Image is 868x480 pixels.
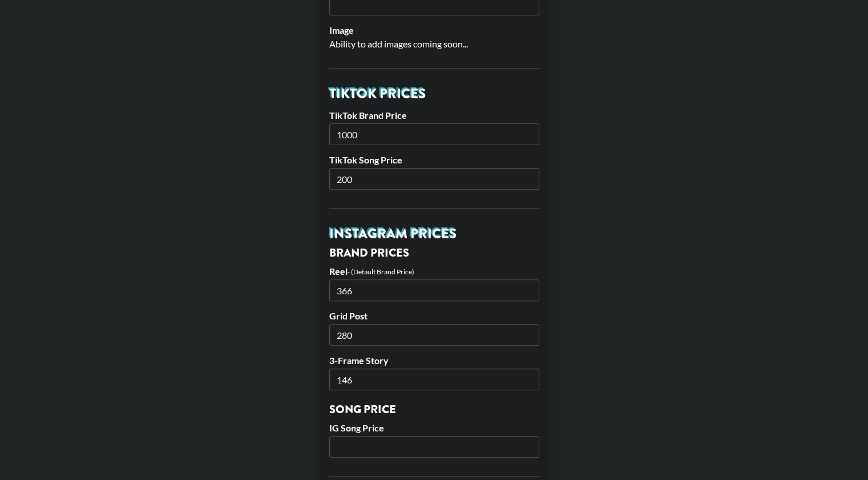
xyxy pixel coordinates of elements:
[329,310,539,322] label: Grid Post
[348,267,414,276] div: - (Default Brand Price)
[329,227,539,241] h2: Instagram Prices
[329,404,539,415] h3: Song Price
[329,154,539,166] label: TikTok Song Price
[329,38,468,49] span: Ability to add images coming soon...
[329,355,539,366] label: 3-Frame Story
[329,422,539,434] label: IG Song Price
[329,87,539,101] h2: TikTok Prices
[329,247,539,259] h3: Brand Prices
[329,25,539,36] label: Image
[329,110,539,121] label: TikTok Brand Price
[329,266,348,277] label: Reel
